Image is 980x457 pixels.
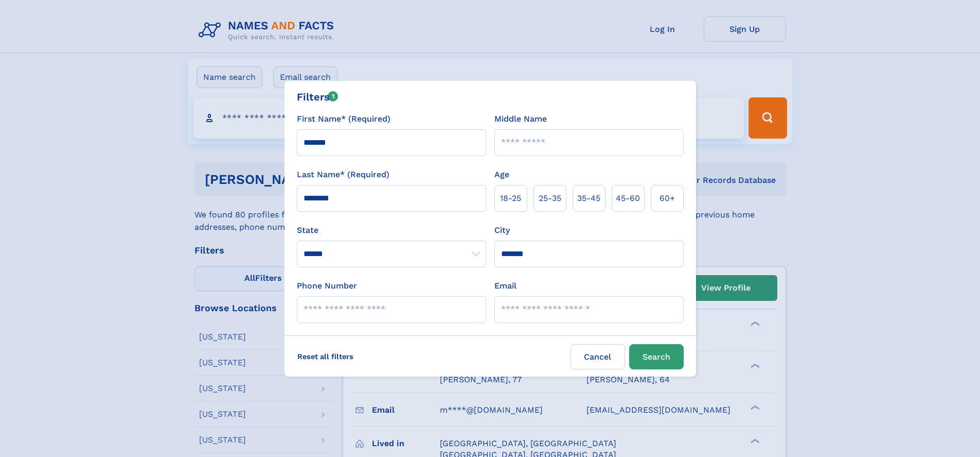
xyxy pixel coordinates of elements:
span: 25‑35 [539,192,561,205]
label: Middle Name [494,113,547,125]
button: Search [629,344,684,369]
label: City [494,224,510,236]
span: 45‑60 [616,192,640,205]
span: 35‑45 [577,192,600,205]
label: Reset all filters [291,344,360,369]
div: Filters [297,89,338,105]
span: 18‑25 [500,192,521,205]
label: First Name* (Required) [297,113,390,125]
label: Age [494,168,509,181]
label: State [297,224,486,236]
label: Last Name* (Required) [297,168,389,181]
label: Phone Number [297,280,357,292]
span: 60+ [660,192,675,205]
label: Email [494,280,516,292]
label: Cancel [571,344,625,369]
